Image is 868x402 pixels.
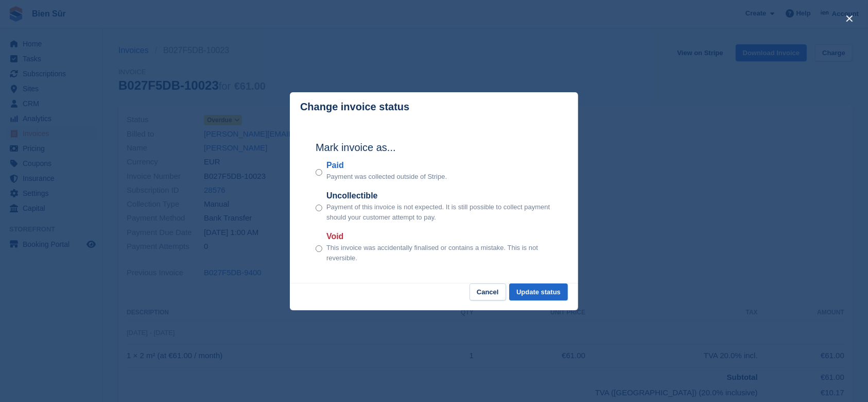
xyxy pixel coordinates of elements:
label: Uncollectible [326,190,552,202]
h2: Mark invoice as... [316,140,552,155]
label: Void [326,230,552,243]
p: Payment of this invoice is not expected. It is still possible to collect payment should your cust... [326,202,552,222]
p: Change invoice status [300,101,409,113]
label: Paid [326,159,447,172]
button: Cancel [470,283,506,300]
p: This invoice was accidentally finalised or contains a mistake. This is not reversible. [326,243,552,263]
button: close [841,10,858,27]
button: Update status [509,283,568,300]
p: Payment was collected outside of Stripe. [326,172,447,182]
